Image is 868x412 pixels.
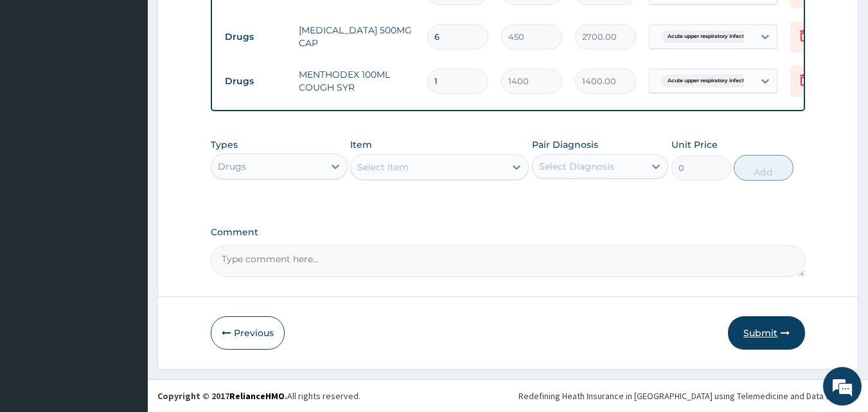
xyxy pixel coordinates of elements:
[518,390,858,402] div: Redefining Heath Insurance in [GEOGRAPHIC_DATA] using Telemedicine and Data Science!
[218,69,292,93] td: Drugs
[75,124,177,254] span: We're online!
[357,161,409,174] div: Select Item
[532,138,598,151] label: Pair Diagnosis
[211,227,806,238] label: Comment
[157,390,287,402] strong: Copyright © 2017 .
[211,139,238,150] label: Types
[229,390,285,402] a: RelianceHMO
[148,379,868,412] footer: All rights reserved.
[728,316,805,350] button: Submit
[292,17,421,56] td: [MEDICAL_DATA] 500MG CAP
[218,160,246,173] div: Drugs
[539,160,614,173] div: Select Diagnosis
[6,275,245,320] textarea: Type your message and hit 'Enter'
[734,155,793,181] button: Add
[661,30,754,43] span: Acute upper respiratory infect...
[350,138,372,151] label: Item
[211,6,242,37] div: Minimize live chat window
[67,72,216,89] div: Chat with us now
[218,25,292,49] td: Drugs
[661,75,754,87] span: Acute upper respiratory infect...
[24,64,52,96] img: d_794563401_company_1708531726252_794563401
[671,138,718,151] label: Unit Price
[211,316,285,350] button: Previous
[292,62,421,100] td: MENTHODEX 100ML COUGH SYR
